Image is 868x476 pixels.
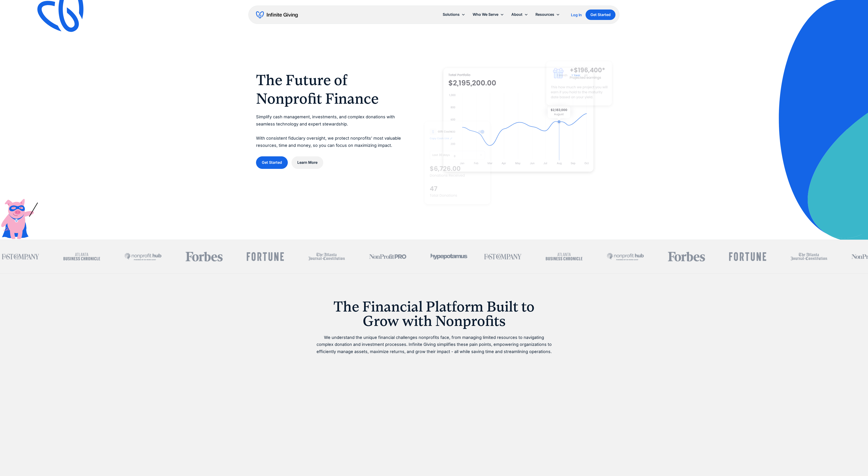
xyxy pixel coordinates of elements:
[469,10,508,19] div: Who We Serve
[571,13,582,17] div: Log In
[443,11,460,18] div: Solutions
[473,11,499,18] div: Who We Serve
[315,299,553,328] h1: The Financial Platform Built to Grow with Nonprofits
[512,11,523,18] div: About
[443,68,593,172] img: nonprofit donation platform
[256,71,406,108] h1: The Future of Nonprofit Finance
[586,10,616,20] a: Get Started
[256,11,298,19] a: home
[425,121,490,204] img: donation software for nonprofits
[256,156,288,169] a: Get Started
[439,10,469,19] div: Solutions
[571,12,582,18] a: Log In
[508,10,532,19] div: About
[291,156,323,169] a: Learn More
[536,11,554,18] div: Resources
[532,10,564,19] div: Resources
[256,113,406,149] p: Simplify cash management, investments, and complex donations with seamless technology and expert ...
